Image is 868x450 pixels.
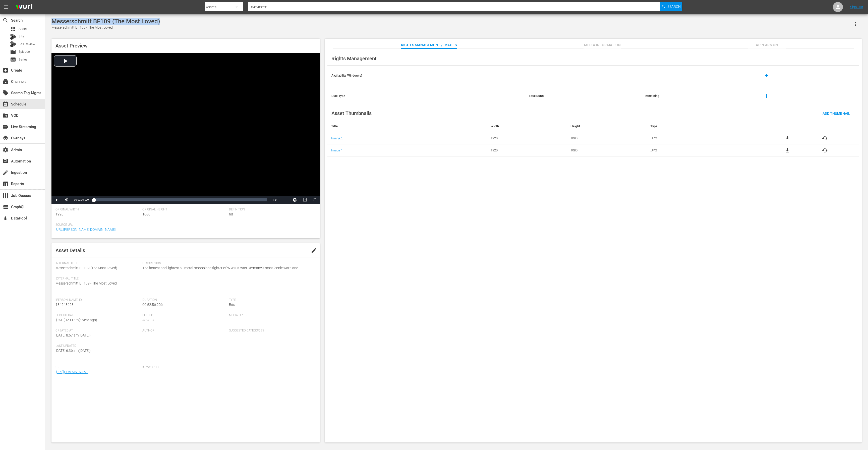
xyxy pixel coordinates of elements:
span: Channels [3,79,9,85]
td: 1080 [567,144,647,156]
span: Search Tag Mgmt [3,90,9,96]
div: Bits [10,34,16,40]
span: Messerschmitt BF109 (The Most Loved) [55,266,117,270]
span: DataPool [3,215,9,221]
span: Asset Preview [55,43,88,49]
a: Image 1 [331,148,343,152]
span: Create [3,67,9,73]
span: Episode [10,49,16,55]
th: Title [327,120,487,132]
span: Source Url [55,223,313,227]
span: Add Thumbnail [819,111,854,116]
span: Author [142,329,227,333]
span: Appears On [748,42,786,48]
td: 1920 [487,132,567,144]
span: [DATE] 8:57 am ( [DATE] ) [55,333,91,337]
td: .JPG [647,144,753,156]
span: Bits Review [19,42,35,47]
span: Rights Management / Images [401,42,457,48]
span: Media Credit [229,313,313,317]
span: 432357 [142,318,154,322]
span: Bits [229,303,235,307]
span: Overlays [3,135,9,141]
button: edit [308,244,320,256]
span: GraphQL [3,204,9,210]
span: Live Streaming [3,124,9,130]
a: file_download [784,147,790,153]
span: Rights Management [331,55,377,62]
span: [DATE] 5:00 pm ( a year ago ) [55,318,97,322]
div: Bits Review [10,41,16,47]
span: Bits [19,34,24,39]
a: [URL][DOMAIN_NAME] [55,370,89,374]
span: Schedule [3,101,9,107]
span: Type [229,298,313,302]
span: Description: [142,261,313,265]
td: .JPG [647,132,753,144]
span: Media Information [584,42,621,48]
span: Feed ID [142,313,227,317]
button: Mute [62,196,72,204]
th: Height [567,120,647,132]
span: add [764,93,770,99]
span: edit [311,247,317,253]
span: [DATE] 6:36 am ( [DATE] ) [55,349,91,353]
th: Width [487,120,567,132]
button: Jump To Time [290,196,300,204]
span: Asset Thumbnails [331,110,372,116]
span: Ingestion [3,170,9,176]
span: add [764,73,770,79]
span: Url [55,365,140,369]
span: Asset Details [55,247,85,253]
button: Picture-in-Picture [300,196,310,204]
th: Rule Type [327,86,525,106]
a: [URL][PERSON_NAME][DOMAIN_NAME] [55,228,115,232]
img: ans4CAIJ8jUAAAAAAAAAAAAAAAAAAAAAAAAgQb4GAAAAAAAAAAAAAAAAAAAAAAAAJMjXAAAAAAAAAAAAAAAAAAAAAAAAgAT5G... [12,1,36,13]
span: Messerschmitt BF109 - The Most Loved [55,281,117,285]
span: 1080 [142,212,150,216]
button: cached [822,135,828,141]
span: Automation [3,158,9,164]
span: [PERSON_NAME] Id [55,298,140,302]
th: Total Runs [525,86,641,106]
span: 1920 [55,212,64,216]
div: Video Player [51,53,320,204]
div: Messerschmitt BF109 - The Most Loved [51,25,160,30]
td: 1080 [567,132,647,144]
span: Reports [3,181,9,187]
button: Search [660,2,682,11]
button: Play [51,196,62,204]
th: Remaining [641,86,757,106]
span: Episode [19,49,30,54]
span: Search [667,2,681,11]
span: Definition [229,208,313,212]
button: Add Thumbnail [819,109,854,118]
span: Search [3,17,9,23]
span: Series [10,57,16,63]
th: Availability Window(s) [327,66,525,86]
span: Asset [19,26,27,31]
span: Last Updated [55,344,140,348]
span: VOD [3,113,9,119]
td: 1920 [487,144,567,156]
button: add [761,90,773,102]
span: Admin [3,147,9,153]
span: menu [3,4,9,10]
button: cached [822,147,828,153]
a: Image 1 [331,136,343,140]
button: Fullscreen [310,196,320,204]
button: add [761,70,773,82]
span: 184248628 [55,303,74,307]
th: Type [647,120,753,132]
span: Job Queues [3,193,9,199]
a: file_download [784,135,790,141]
a: Sign Out [850,5,863,9]
span: Publish Date [55,313,140,317]
span: Original Width [55,208,140,212]
span: Original Height [142,208,227,212]
span: Suggested Categories [229,329,313,333]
